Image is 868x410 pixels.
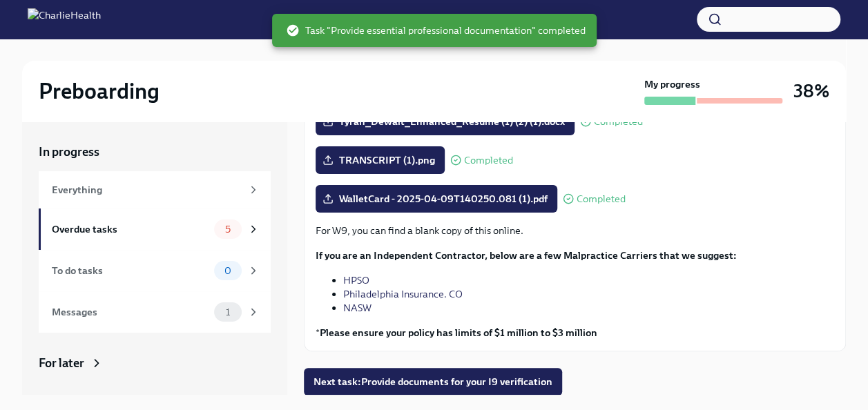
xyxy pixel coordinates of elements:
[52,263,209,278] div: To do tasks
[39,250,271,291] a: To do tasks0
[39,144,271,160] a: In progress
[793,79,829,104] h3: 38%
[218,307,238,318] span: 1
[217,224,239,235] span: 5
[286,23,586,37] span: Task "Provide essential professional documentation" completed
[594,117,643,127] span: Completed
[39,393,271,410] a: Archived
[216,266,240,276] span: 0
[39,355,271,371] a: For later
[304,368,562,396] button: Next task:Provide documents for your I9 verification
[316,249,737,262] strong: If you are an Independent Contractor, below are a few Malpractice Carriers that we suggest:
[52,222,209,237] div: Overdue tasks
[316,108,575,135] label: Tyran_Dewalt_Enhanced_Resume (1) (2) (1).docx
[316,146,445,174] label: TRANSCRIPT (1).png
[52,182,242,197] div: Everything
[464,155,513,166] span: Completed
[644,77,700,91] strong: My progress
[39,171,271,208] a: Everything
[343,288,463,300] a: Philadelphia Insurance. CO
[343,274,369,286] a: HPSO
[52,304,209,320] div: Messages
[325,153,435,167] span: TRANSCRIPT (1).png
[39,77,160,105] h2: Preboarding
[320,326,597,339] strong: Please ensure your policy has limits of $1 million to $3 million
[325,115,565,128] span: Tyran_Dewalt_Enhanced_Resume (1) (2) (1).docx
[577,194,626,204] span: Completed
[314,375,552,389] span: Next task : Provide documents for your I9 verification
[316,224,834,237] p: For W9, you can find a blank copy of this online.
[343,302,372,314] a: NASW
[28,8,101,30] img: CharlieHealth
[39,291,271,333] a: Messages1
[325,192,548,206] span: WalletCard - 2025-04-09T140250.081 (1).pdf
[39,208,271,250] a: Overdue tasks5
[39,355,84,371] div: For later
[316,185,557,213] label: WalletCard - 2025-04-09T140250.081 (1).pdf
